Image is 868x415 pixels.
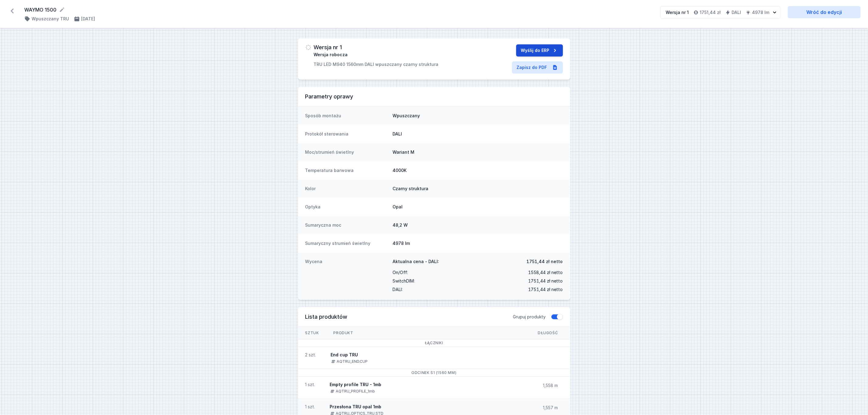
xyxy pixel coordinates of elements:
h4: 4978 lm [752,9,769,15]
div: 2 szt. [305,352,316,358]
button: Wersja nr 11751,44 złDALI4978 lm [660,6,781,19]
div: End cup TRU [331,352,368,358]
div: Empty profile TRU - 1mb [330,382,382,388]
button: Wyślij do ERP [516,44,563,57]
div: Wersja nr 1 [666,9,689,15]
h3: Lista produktów [305,313,513,321]
dd: DALI [393,131,563,137]
button: Edytuj nazwę projektu [59,7,65,13]
dt: Temperatura barwowa [305,167,388,173]
div: 1 szt. [305,382,315,388]
h3: Odcinek S1 (1560 mm) [305,370,563,375]
dt: Sumaryczny strumień świetlny [305,240,388,246]
dd: 4000K [393,167,563,173]
h4: Wpuszczany TRU [32,16,69,22]
dd: Wpuszczany [393,113,563,119]
span: 1751,44 zł netto [528,285,563,294]
span: DALI : [393,285,403,294]
dt: Moc/strumień świetlny [305,149,388,155]
span: Sztuk [298,327,326,339]
p: TRU LED M940 1560mm DALI wpuszczany czarny struktura [314,61,439,67]
dt: Kolor [305,186,388,192]
dd: 4978 lm [393,240,563,246]
a: Wróć do edycji [788,6,861,18]
img: draft.svg [305,44,311,50]
span: Produkt [326,327,361,339]
span: 1751,44 zł netto [528,277,563,285]
button: Grupuj produkty [551,314,563,320]
a: Zapisz do PDF [512,61,563,74]
h3: Wersja nr 1 [314,44,342,50]
span: Grupuj produkty [513,314,546,320]
h3: Łączniki [305,341,563,345]
span: Wersja robocza [314,52,348,58]
h3: Parametry oprawy [305,93,563,100]
dt: Protokół sterowania [305,131,388,137]
dt: Wycena [305,259,388,294]
span: 1,557 m [543,405,558,410]
div: 1 szt. [305,404,315,410]
dt: Optyka [305,204,388,210]
div: AQTRU_PROFILE_1mb [336,389,375,394]
span: Aktualna cena - DALI: [393,259,439,265]
div: AQTRU_END.CUP [337,359,368,364]
span: Długość [530,327,565,339]
dd: Opal [393,204,563,210]
span: 1558,44 zł netto [528,268,563,277]
span: 1,558 m [543,383,558,388]
span: SwitchDIM : [393,277,415,285]
dd: Czarny struktura [393,186,563,192]
div: Przesłona TRU opal 1mb [330,404,384,410]
h4: 1751,44 zł [700,9,721,15]
dt: Sumaryczna moc [305,222,388,228]
dt: Sposób montażu [305,113,388,119]
h4: [DATE] [81,16,95,22]
span: 1751,44 zł netto [527,259,563,265]
form: WAYMO 1500 [24,6,653,13]
h4: DALI [732,9,741,15]
span: On/Off : [393,268,408,277]
dd: 48,2 W [393,222,563,228]
dd: Wariant M [393,149,563,155]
